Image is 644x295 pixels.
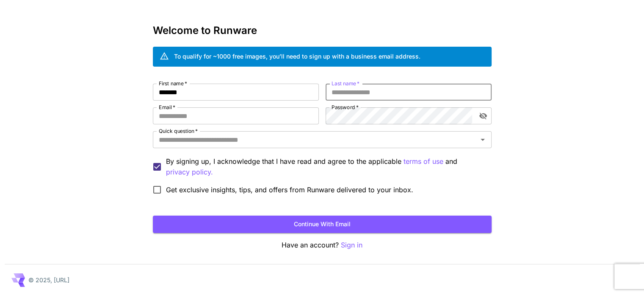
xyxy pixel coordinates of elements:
[153,216,492,233] button: Continue with email
[477,134,489,146] button: Open
[475,108,491,124] button: toggle password visibility
[332,80,359,87] label: Last name
[166,185,413,195] span: Get exclusive insights, tips, and offers from Runware delivered to your inbox.
[159,80,187,87] label: First name
[153,240,492,250] p: Have an account?
[159,104,175,111] label: Email
[404,156,443,167] button: By signing up, I acknowledge that I have read and agree to the applicable and privacy policy.
[332,104,359,111] label: Password
[341,240,362,250] button: Sign in
[159,127,198,135] label: Quick question
[153,25,492,37] h3: Welcome to Runware
[28,275,69,284] p: © 2025, [URL]
[174,52,420,61] div: To qualify for ~1000 free images, you’ll need to sign up with a business email address.
[166,167,213,177] p: privacy policy.
[404,156,443,167] p: terms of use
[166,156,485,177] p: By signing up, I acknowledge that I have read and agree to the applicable and
[166,167,213,177] button: By signing up, I acknowledge that I have read and agree to the applicable terms of use and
